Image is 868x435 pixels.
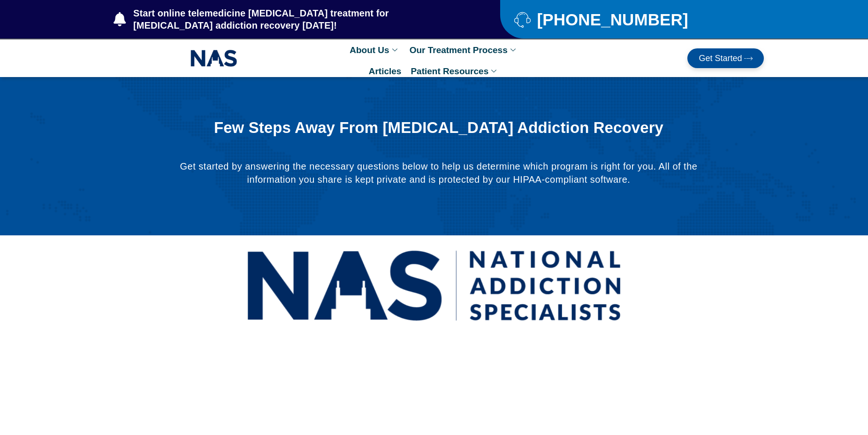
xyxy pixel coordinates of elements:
[534,14,688,25] span: [PHONE_NUMBER]
[364,61,406,82] a: Articles
[406,61,504,82] a: Patient Resources
[405,39,523,61] a: Our Treatment Process
[699,54,742,62] span: Get Started
[114,7,463,31] a: Start online telemedicine [MEDICAL_DATA] treatment for [MEDICAL_DATA] addiction recovery [DATE]!
[345,39,404,61] a: About Us
[131,7,463,31] span: Start online telemedicine [MEDICAL_DATA] treatment for [MEDICAL_DATA] addiction recovery [DATE]!
[203,119,675,136] h1: Few Steps Away From [MEDICAL_DATA] Addiction Recovery
[687,48,764,68] a: Get Started
[246,240,622,332] img: National Addiction Specialists
[179,160,698,186] p: Get started by answering the necessary questions below to help us determine which program is righ...
[190,47,237,69] img: NAS_email_signature-removebg-preview.png
[514,11,741,28] a: [PHONE_NUMBER]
